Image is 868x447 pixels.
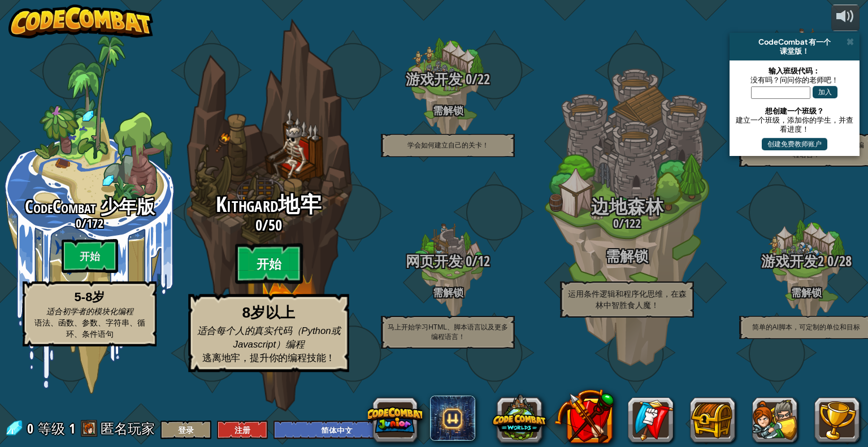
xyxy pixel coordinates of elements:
span: 122 [624,215,641,232]
btn: 开始 [62,239,118,273]
span: 游戏开发 [406,70,462,89]
span: 运用条件逻辑和程序化思维，在森林中智胜食人魔！ [568,289,687,310]
span: 28 [839,251,852,271]
span: 等级 [38,419,65,438]
div: 课堂版！ [734,46,855,55]
img: CodeCombat - Learn how to code by playing a game [8,5,153,38]
span: CodeCombat 少年版 [25,194,155,219]
span: 0 [613,215,619,232]
span: 学会如何建立自己的关卡！ [407,141,489,149]
btn: 开始 [235,244,303,284]
span: 语法、函数、参数、字符串、循环、条件语句 [34,318,145,338]
strong: 5-8岁 [75,290,105,304]
span: 0 [27,419,37,437]
span: 边地森林 [591,194,663,219]
span: 12 [478,251,490,271]
span: Kithgard地牢 [216,190,322,219]
span: 马上开始学习HTML、脚本语言以及更多编程语言！ [388,323,508,341]
span: 游戏开发2 [761,251,824,271]
button: 注册 [217,420,268,439]
span: 适合每个人的真实代码（Python或Javascript）编程 [197,325,341,349]
span: 50 [268,215,282,235]
span: 172 [86,215,103,232]
span: 匿名玩家 [101,419,155,437]
span: 逃离地牢，提升你的编程技能！ [202,352,335,363]
span: 0 [462,251,472,271]
h4: 需解锁 [358,105,537,116]
strong: 8岁以上 [242,305,296,322]
span: 1 [69,419,75,437]
span: 网页开发 [406,251,462,271]
h3: / [161,217,376,233]
div: 输入班级代码： [735,66,854,75]
h3: / [358,254,537,269]
span: 简单的AI脚本，可定制的单位和目标 [752,323,860,331]
span: 0 [824,251,834,271]
div: 没有吗？问问你的老师吧！ [735,75,854,84]
span: 22 [478,70,490,89]
span: 0 [462,70,472,89]
h3: / [537,216,717,230]
h3: 需解锁 [537,249,717,264]
h4: 需解锁 [358,287,537,298]
span: 0 [255,215,262,235]
h3: / [358,72,537,87]
button: 加入 [813,86,837,98]
button: 登录 [160,420,211,439]
div: 想创建一个班级？ [735,106,854,115]
span: 适合初学者的模块化编程 [46,307,133,316]
button: 创建免费教师账户 [762,138,827,150]
span: 0 [76,215,81,232]
button: 音量调节 [831,5,860,31]
div: CodeCombat 有一个 [734,37,855,46]
div: 建立一个班级，添加你的学生，并查看进度！ [735,115,854,133]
